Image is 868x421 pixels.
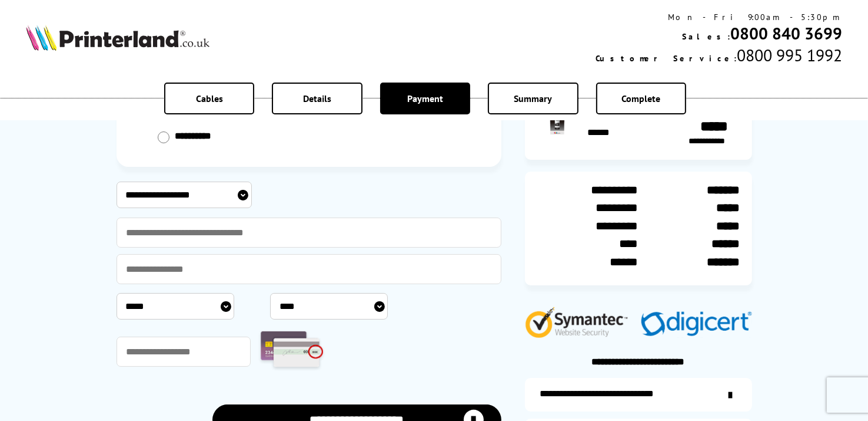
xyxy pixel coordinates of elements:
span: 0800 995 1992 [737,44,842,66]
span: Summary [514,93,552,104]
span: Details [303,93,331,104]
span: Cables [196,93,223,104]
span: Sales: [682,31,730,42]
img: Printerland Logo [26,25,209,51]
a: additional-ink [525,378,752,412]
a: 0800 840 3699 [730,22,842,44]
span: Payment [407,93,443,104]
span: Complete [621,93,660,104]
div: Mon - Fri 9:00am - 5:30pm [596,12,842,22]
span: Customer Service: [596,53,737,64]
